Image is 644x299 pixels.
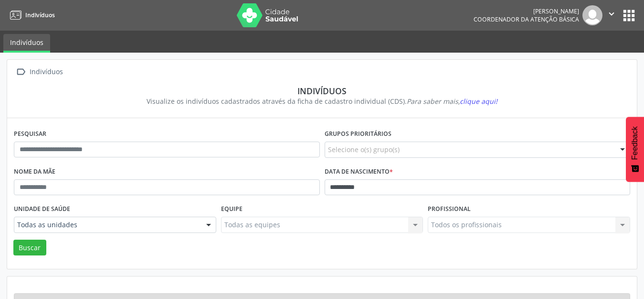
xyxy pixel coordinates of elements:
a: Indivíduos [7,7,55,23]
span: clique aqui! [460,97,497,106]
label: Data de nascimento [325,165,393,179]
span: Feedback [631,126,639,160]
img: img [582,5,602,25]
label: Grupos prioritários [325,127,391,142]
div: Indivíduos [28,65,64,79]
div: Visualize os indivíduos cadastrados através da ficha de cadastro individual (CDS). [21,96,623,106]
label: Pesquisar [14,127,46,142]
button: Buscar [13,240,46,256]
span: Todas as unidades [17,220,197,230]
i:  [14,65,28,79]
span: Selecione o(s) grupo(s) [328,144,400,155]
label: Equipe [221,202,243,217]
i: Para saber mais, [407,97,497,106]
label: Nome da mãe [14,165,55,179]
i:  [606,9,617,19]
span: Coordenador da Atenção Básica [474,15,579,23]
button:  [602,5,621,25]
div: Indivíduos [21,86,623,96]
button: Feedback - Mostrar pesquisa [626,117,644,182]
button: apps [621,7,637,24]
label: Unidade de saúde [14,202,70,217]
div: [PERSON_NAME] [474,7,579,15]
a: Indivíduos [3,34,50,53]
a:  Indivíduos [14,65,64,79]
span: Indivíduos [25,11,55,19]
label: Profissional [428,202,471,217]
